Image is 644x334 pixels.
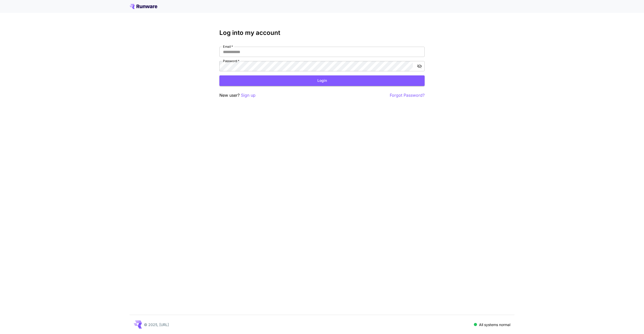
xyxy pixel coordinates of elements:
[219,92,256,99] p: New user?
[241,92,256,99] button: Sign up
[390,92,425,99] button: Forgot Password?
[219,29,425,36] h3: Log into my account
[479,322,510,327] p: All systems normal
[223,44,233,49] label: Email
[144,322,169,327] p: © 2025, [URL]
[415,62,424,71] button: toggle password visibility
[223,59,239,63] label: Password
[219,75,425,86] button: Login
